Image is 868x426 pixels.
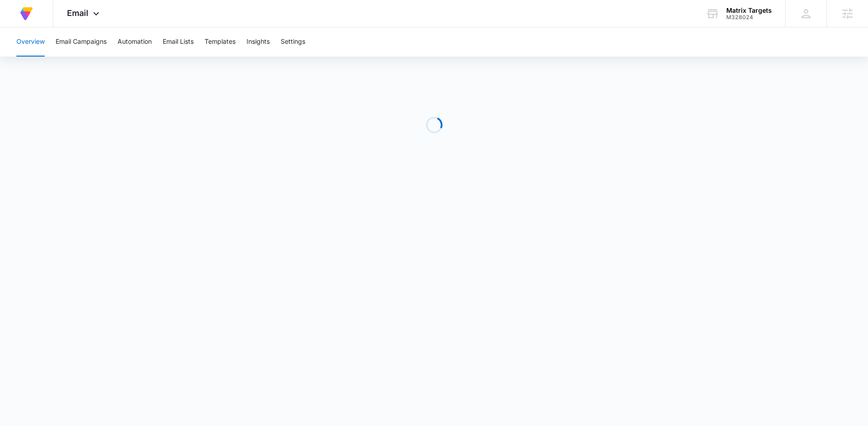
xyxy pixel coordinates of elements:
[281,27,305,57] button: Settings
[247,27,270,57] button: Insights
[16,27,45,57] button: Overview
[18,5,35,22] img: Volusion
[67,8,88,18] span: Email
[205,27,236,57] button: Templates
[56,27,107,57] button: Email Campaigns
[163,27,194,57] button: Email Lists
[726,7,772,14] div: account name
[726,14,772,21] div: account id
[118,27,152,57] button: Automation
